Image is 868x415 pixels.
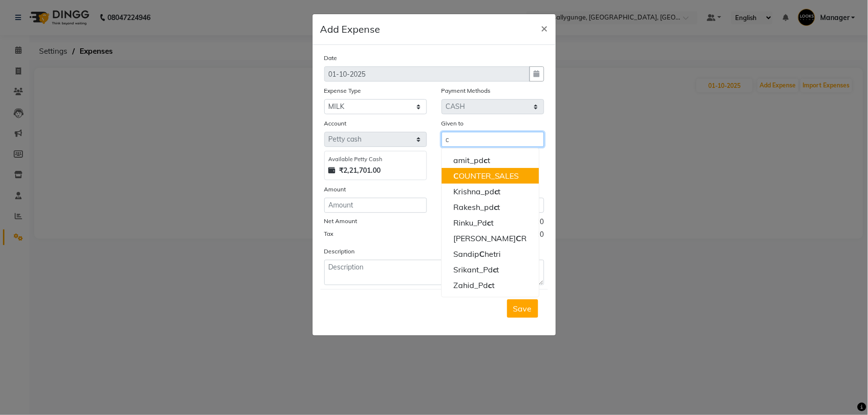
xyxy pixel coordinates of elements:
[453,187,501,196] ngb-highlight: Krishna_pd t
[324,86,361,95] label: Expense Type
[479,249,485,259] span: C
[329,155,423,164] div: Available Petty Cash
[453,233,527,243] ngb-highlight: [PERSON_NAME] R
[442,86,491,95] label: Payment Methods
[442,132,544,147] input: Given to
[453,155,490,165] ngb-highlight: amit_pd t
[536,217,544,229] span: ₹0
[453,202,501,212] ngb-highlight: Rakesh_pd t
[484,155,487,165] span: c
[516,233,522,243] span: C
[453,171,459,181] span: C
[541,21,548,35] span: ×
[324,247,355,256] label: Description
[533,14,556,41] button: Close
[324,217,358,226] label: Net Amount
[339,166,381,176] strong: ₹2,21,701.00
[324,119,347,128] label: Account
[324,54,338,62] label: Date
[507,299,538,318] button: Save
[453,171,519,181] ngb-highlight: OUNTER_SALES
[487,218,491,228] span: c
[453,218,494,228] ngb-highlight: Rinku_Pd t
[453,265,500,274] ngb-highlight: Srikant_Pd t
[453,280,495,290] ngb-highlight: Zahid_Pd t
[494,202,498,212] span: c
[513,304,532,313] span: Save
[493,265,497,274] span: c
[494,187,498,196] span: c
[536,229,544,242] span: ₹0
[320,22,381,37] h5: Add Expense
[324,229,334,238] label: Tax
[324,198,427,213] input: Amount
[442,119,464,128] label: Given to
[453,249,501,259] ngb-highlight: Sandip hetri
[488,280,492,290] span: c
[324,185,346,194] label: Amount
